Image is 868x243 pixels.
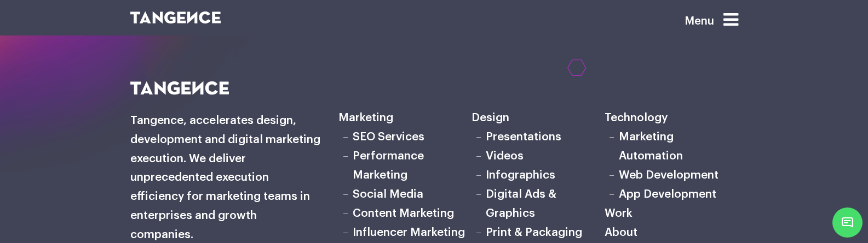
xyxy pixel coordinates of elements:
a: Digital Ads & Graphics [486,188,556,219]
a: Print & Packaging [486,227,582,238]
h6: Design [472,109,605,128]
a: App Development [619,188,716,200]
a: Work [605,208,633,219]
a: About [605,227,637,238]
a: Influencer Marketing [353,227,465,238]
a: Videos [486,150,524,162]
h6: Technology [605,109,738,128]
a: Web Development [619,169,718,181]
a: Performance Marketing [353,150,424,181]
a: Infographics [486,169,555,181]
a: Marketing Automation [619,131,683,162]
h6: Marketing [338,109,472,128]
span: Chat Widget [832,208,863,238]
a: Social Media [353,188,423,200]
a: Content Marketing [353,208,454,219]
img: logo SVG [130,11,221,23]
a: Presentations [486,131,561,143]
a: SEO Services [353,131,424,143]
